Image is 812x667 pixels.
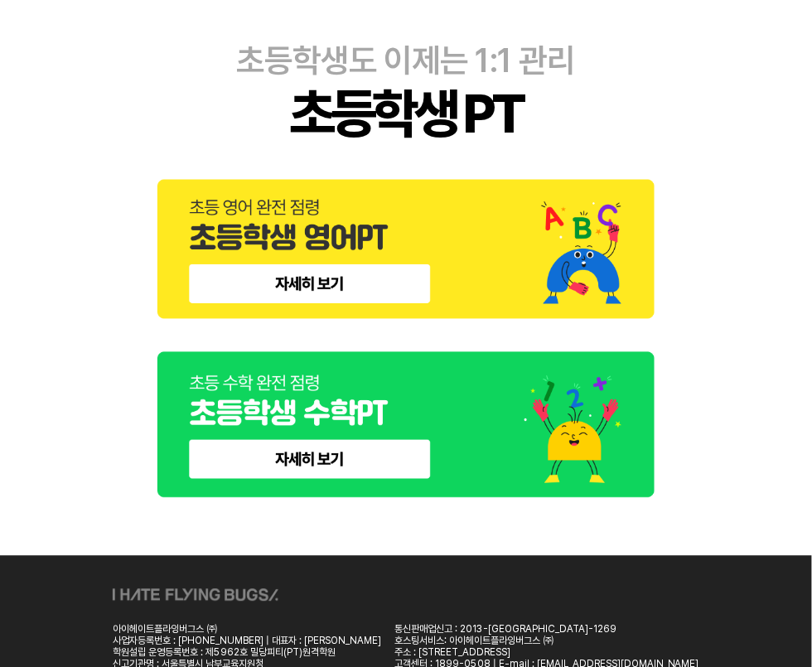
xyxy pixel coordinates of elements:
img: elementary-math [157,352,655,498]
div: 학원설립 운영등록번호 : 제5962호 밀당피티(PT)원격학원 [113,647,381,659]
div: 초등학생 PT [289,80,522,147]
div: 아이헤이트플라잉버그스 ㈜ [113,624,381,636]
div: 통신판매업신고 : 2013-[GEOGRAPHIC_DATA]-1269 [394,624,699,636]
img: elementary-english [157,180,655,319]
div: 초등학생도 이제는 1:1 관리 [237,41,576,80]
img: ihateflyingbugs [113,589,278,602]
div: 호스팅서비스: 아이헤이트플라잉버그스 ㈜ [394,636,699,647]
div: 주소 : [STREET_ADDRESS] [394,647,699,659]
div: 사업자등록번호 : [PHONE_NUMBER] | 대표자 : [PERSON_NAME] [113,636,381,647]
